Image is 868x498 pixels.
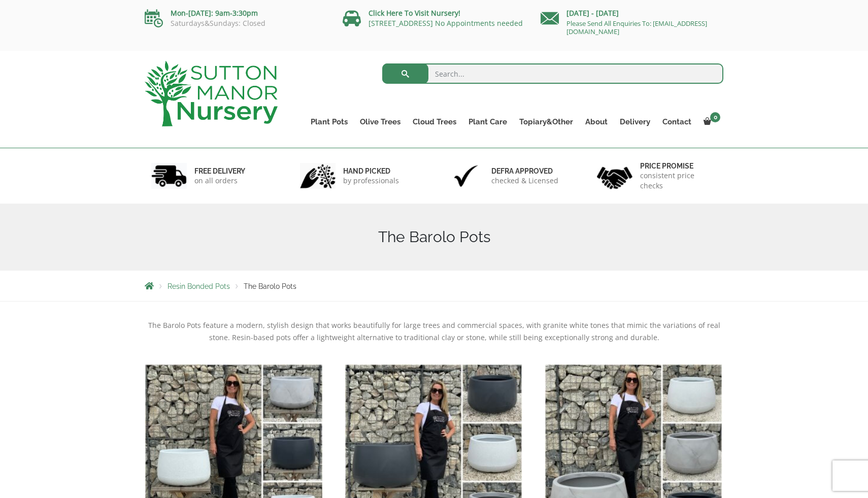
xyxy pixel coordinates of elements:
span: 0 [710,112,720,122]
p: checked & Licensed [491,176,558,186]
p: The Barolo Pots feature a modern, stylish design that works beautifully for large trees and comme... [145,319,723,344]
span: The Barolo Pots [244,282,296,290]
img: logo [145,61,278,126]
input: Search... [382,63,724,84]
a: Olive Trees [354,115,407,129]
h1: The Barolo Pots [145,228,723,246]
a: Delivery [614,115,656,129]
a: 0 [697,115,723,129]
a: Topiary&Other [513,115,579,129]
p: Saturdays&Sundays: Closed [145,19,327,27]
nav: Breadcrumbs [145,282,723,290]
a: Plant Care [462,115,513,129]
p: [DATE] - [DATE] [541,7,723,19]
p: Mon-[DATE]: 9am-3:30pm [145,7,327,19]
a: [STREET_ADDRESS] No Appointments needed [369,18,523,28]
h6: Price promise [640,161,717,171]
h6: FREE DELIVERY [194,167,245,176]
p: on all orders [194,176,245,186]
h6: Defra approved [491,167,558,176]
img: 2.jpg [300,163,336,189]
img: 3.jpg [448,163,484,189]
img: 1.jpg [151,163,187,189]
a: Click Here To Visit Nursery! [369,8,460,18]
a: About [579,115,614,129]
a: Cloud Trees [407,115,462,129]
h6: hand picked [343,167,399,176]
a: Resin Bonded Pots [168,282,230,290]
a: Plant Pots [305,115,354,129]
p: consistent price checks [640,171,717,191]
p: by professionals [343,176,399,186]
a: Please Send All Enquiries To: [EMAIL_ADDRESS][DOMAIN_NAME] [566,19,707,36]
img: 4.jpg [597,160,632,191]
a: Contact [656,115,697,129]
